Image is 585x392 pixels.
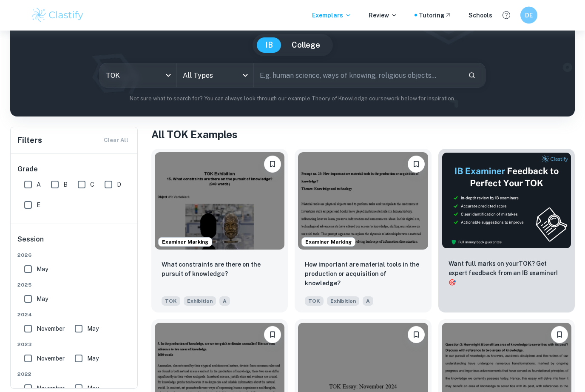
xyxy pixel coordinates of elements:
[469,11,492,20] a: Schools
[90,180,94,190] span: C
[17,311,131,319] span: 2024
[117,180,121,190] span: D
[363,297,373,306] span: A
[257,38,281,53] button: IB
[524,11,534,20] h6: DE
[159,239,212,246] span: Examiner Marking
[264,327,281,344] button: Bookmark
[37,324,65,334] span: November
[499,8,514,23] button: Help and Feedback
[449,259,565,287] p: Want full marks on your TOK ? Get expert feedback from an IB examiner!
[31,7,85,24] img: Clastify logo
[63,180,68,190] span: B
[438,149,575,313] a: ThumbnailWant full marks on yourTOK? Get expert feedback from an IB examiner!
[17,235,131,252] h6: Session
[442,153,571,249] img: Thumbnail
[305,297,324,306] span: TOK
[177,64,253,88] div: All Types
[369,11,398,20] p: Review
[37,295,48,304] span: May
[17,135,42,147] h6: Filters
[37,201,40,210] span: E
[162,297,180,306] span: TOK
[17,252,131,259] span: 2026
[219,297,230,306] span: A
[17,341,131,349] span: 2023
[37,354,65,364] span: November
[327,297,359,306] span: Exhibition
[449,279,456,286] span: 🎯
[17,95,568,103] p: Not sure what to search for? You can always look through our example Theory of Knowledge coursewo...
[100,64,176,88] div: TOK
[151,149,288,313] a: Examiner MarkingBookmarkWhat constraints are there on the pursuit of knowledge?TOKExhibitionA
[302,239,355,246] span: Examiner Marking
[465,68,479,83] button: Search
[17,165,131,175] h6: Grade
[408,327,425,344] button: Bookmark
[298,153,428,250] img: TOK Exhibition example thumbnail: How important are material tools in the
[17,371,131,378] span: 2022
[520,7,537,24] button: DE
[37,265,48,274] span: May
[37,180,41,190] span: A
[162,260,278,279] p: What constraints are there on the pursuit of knowledge?
[17,281,131,289] span: 2025
[87,324,99,334] span: May
[184,297,216,306] span: Exhibition
[155,153,284,250] img: TOK Exhibition example thumbnail: What constraints are there on the pursui
[264,156,281,173] button: Bookmark
[408,156,425,173] button: Bookmark
[283,38,329,53] button: College
[87,354,99,364] span: May
[551,327,568,344] button: Bookmark
[151,127,575,142] h1: All TOK Examples
[419,11,452,20] a: Tutoring
[312,11,352,20] p: Exemplars
[254,64,461,88] input: E.g. human science, ways of knowing, religious objects...
[305,260,421,288] p: How important are material tools in the production or acquisition of knowledge?
[295,149,431,313] a: Examiner MarkingBookmarkHow important are material tools in the production or acquisition of know...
